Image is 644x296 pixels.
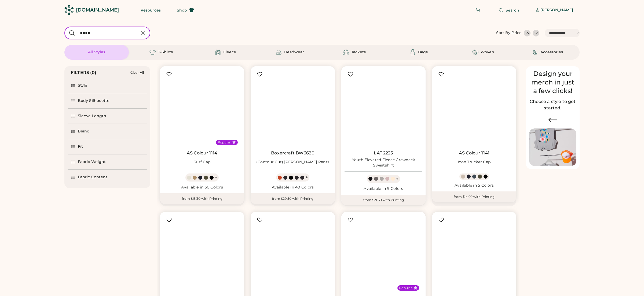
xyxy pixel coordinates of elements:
[251,193,335,204] div: from $29.50 with Printing
[88,50,105,55] div: All Styles
[256,160,329,165] div: (Contour Cut) [PERSON_NAME] Pants
[130,71,144,75] div: Clear All
[71,69,97,76] div: FILTERS (0)
[529,69,576,95] div: Design your merch in just a few clicks!
[435,215,513,293] img: AS Colour 1104 Finn Nylon Cap
[435,183,513,188] div: Available in 5 Colors
[163,69,241,147] img: AS Colour 1114 Surf Cap
[540,50,563,55] div: Accessories
[481,50,494,55] div: Woven
[149,49,156,56] img: T-Shirts Icon
[492,5,526,16] button: Search
[271,150,314,156] a: Boxercraft BW6620
[276,49,282,56] img: Headwear Icon
[215,49,221,56] img: Fleece Icon
[414,286,418,290] button: Popular Style
[343,49,349,56] img: Jackets Icon
[496,30,522,36] div: Sort By Price
[158,50,173,55] div: T-Shirts
[396,176,398,182] div: +
[163,185,241,190] div: Available in 50 Colors
[78,159,106,165] div: Fabric Weight
[418,50,428,55] div: Bags
[215,175,217,180] div: +
[170,5,200,16] button: Shop
[540,8,573,13] div: [PERSON_NAME]
[532,49,538,56] img: Accessories Icon
[351,50,366,55] div: Jackets
[254,185,332,190] div: Available in 40 Colors
[177,8,187,12] span: Shop
[472,49,478,56] img: Woven Icon
[399,286,412,290] div: Popular
[345,69,422,147] img: LAT 2225 Youth Elevated Fleece Crewneck Sweatshirt
[78,98,110,103] div: Body Silhouette
[345,186,422,191] div: Available in 9 Colors
[218,140,230,145] div: Popular
[432,191,516,202] div: from $14.90 with Printing
[134,5,167,16] button: Resources
[194,160,210,165] div: Surf Cap
[78,113,106,119] div: Sleeve Length
[78,175,107,180] div: Fabric Content
[187,150,217,156] a: AS Colour 1114
[529,128,576,166] img: Image of Lisa Congdon Eye Print on T-Shirt and Hat
[435,69,513,147] img: AS Colour 1141 Icon Trucker Cap
[345,215,422,293] img: AS Colour 1154 Class Two-Tone Cap
[345,157,422,168] div: Youth Elevated Fleece Crewneck Sweatshirt
[459,150,489,156] a: AS Colour 1141
[64,5,74,15] img: Rendered Logo - Screens
[232,140,236,144] button: Popular Style
[223,50,236,55] div: Fleece
[163,215,241,293] img: AS Colour 1140 Icon Cap
[409,49,416,56] img: Bags Icon
[78,129,90,134] div: Brand
[341,195,426,205] div: from $21.60 with Printing
[458,160,491,165] div: Icon Trucker Cap
[78,83,87,88] div: Style
[254,215,332,293] img: AS Colour 1119 Surf Cotton Cap
[305,175,308,180] div: +
[284,50,304,55] div: Headwear
[160,193,244,204] div: from $15.30 with Printing
[76,7,119,13] div: [DOMAIN_NAME]
[78,144,83,149] div: Fit
[374,150,393,156] a: LAT 2225
[506,8,519,12] span: Search
[529,98,576,111] h2: Choose a style to get started.
[254,69,332,147] img: Boxercraft BW6620 (Contour Cut) Haley Flannel Pants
